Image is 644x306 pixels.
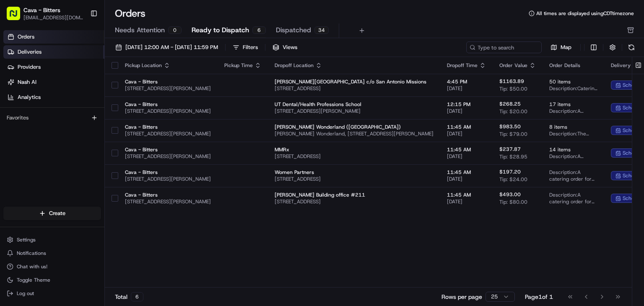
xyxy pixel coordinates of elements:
[130,107,153,117] button: See all
[125,198,211,205] span: [STREET_ADDRESS][PERSON_NAME]
[5,184,68,199] a: 📗Knowledge Base
[499,123,521,130] span: $983.50
[499,146,521,153] span: $237.87
[447,108,486,114] span: [DATE]
[499,62,536,69] div: Order Value
[447,153,486,160] span: [DATE]
[8,33,153,47] p: Welcome 👋
[17,277,50,283] span: Toggle Theme
[447,62,486,69] div: Dropoff Time
[8,8,25,25] img: Nash
[499,191,521,198] span: $493.00
[561,44,571,51] span: Map
[125,146,211,153] span: Cava - Bitters
[447,198,486,205] span: [DATE]
[549,169,597,182] span: Description: A catering order for 10 people, including a Group Bowl Bar with grilled chicken, saf...
[545,42,577,52] button: Map
[63,130,80,136] span: [DATE]
[499,86,527,92] span: Tip: $50.00
[83,207,101,214] span: Pylon
[91,152,94,159] span: •
[447,78,486,85] span: 4:45 PM
[269,41,301,53] button: Views
[275,153,434,160] span: [STREET_ADDRESS]
[549,62,597,69] div: Order Details
[447,101,486,108] span: 12:15 PM
[8,109,54,115] div: Past conversations
[18,80,33,95] img: 8571987876998_91fb9ceb93ad5c398215_72.jpg
[499,169,521,175] span: $197.20
[8,122,22,135] img: Cava Bitters
[3,60,104,74] a: Providers
[275,62,434,69] div: Dropoff Location
[275,85,434,92] span: [STREET_ADDRESS]
[125,44,218,51] span: [DATE] 12:00 AM - [DATE] 11:59 PM
[3,45,104,59] a: Deliveries
[26,152,89,159] span: Wisdom [PERSON_NAME]
[18,93,41,101] span: Analytics
[549,130,597,137] span: Description: The order includes 5 Group Bowl Bars with Grilled Chicken and 3 Group Bowl Bars with...
[466,41,542,53] input: Type to search
[125,101,211,108] span: Cava - Bitters
[18,48,42,56] span: Deliveries
[125,153,211,160] span: [STREET_ADDRESS][PERSON_NAME]
[17,290,34,297] span: Log out
[8,144,22,161] img: Wisdom Oko
[192,25,249,35] span: Ready to Dispatch
[447,192,486,198] span: 11:45 AM
[283,44,297,51] span: Views
[38,80,138,88] div: Start new chat
[17,236,36,243] span: Settings
[49,210,65,217] span: Create
[314,26,329,34] div: 34
[499,131,527,137] span: Tip: $79.00
[499,199,527,205] span: Tip: $80.00
[17,263,47,270] span: Chat with us!
[275,101,434,108] span: UT Dental/Health Professions School
[499,108,527,115] span: Tip: $20.00
[447,176,486,182] span: [DATE]
[275,192,434,198] span: [PERSON_NAME] Building office #211
[143,82,153,92] button: Start new chat
[8,188,15,194] div: 📗
[38,88,115,95] div: We're available if you need us!
[168,26,182,34] div: 0
[125,130,211,137] span: [STREET_ADDRESS][PERSON_NAME]
[275,146,434,153] span: MMRx
[26,130,57,136] span: Cava Bitters
[125,169,211,176] span: Cava - Bitters
[3,247,101,259] button: Notifications
[8,80,23,95] img: 1736555255976-a54dd68f-1ca7-489b-9aae-adbdc363a1c4
[243,44,258,51] div: Filters
[447,124,486,130] span: 11:45 AM
[125,62,211,69] div: Pickup Location
[3,30,104,44] a: Orders
[447,130,486,137] span: [DATE]
[125,192,211,198] span: Cava - Bitters
[275,78,434,85] span: [PERSON_NAME][GEOGRAPHIC_DATA] c/o San Antonio Missions
[549,192,597,205] span: Description: A catering order for 15 people, featuring a GROUP BOWL BAR with Harissa Honey Chicke...
[3,91,104,104] a: Analytics
[3,288,101,299] button: Log out
[441,293,482,301] p: Rows per page
[252,26,266,34] div: 6
[3,261,101,272] button: Chat with us!
[224,62,261,69] div: Pickup Time
[499,78,524,85] span: $1163.89
[447,169,486,176] span: 11:45 AM
[59,207,101,214] a: Powered byPylon
[125,78,211,85] span: Cava - Bitters
[17,153,23,159] img: 1736555255976-a54dd68f-1ca7-489b-9aae-adbdc363a1c4
[275,198,434,205] span: [STREET_ADDRESS]
[525,293,553,301] div: Page 1 of 1
[549,78,597,85] span: 50 items
[125,124,211,130] span: Cava - Bitters
[499,101,521,107] span: $268.25
[275,176,434,182] span: [STREET_ADDRESS]
[96,152,113,159] span: [DATE]
[3,274,101,286] button: Toggle Theme
[59,130,62,136] span: •
[131,292,143,301] div: 6
[3,234,101,246] button: Settings
[23,14,83,21] button: [EMAIL_ADDRESS][DOMAIN_NAME]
